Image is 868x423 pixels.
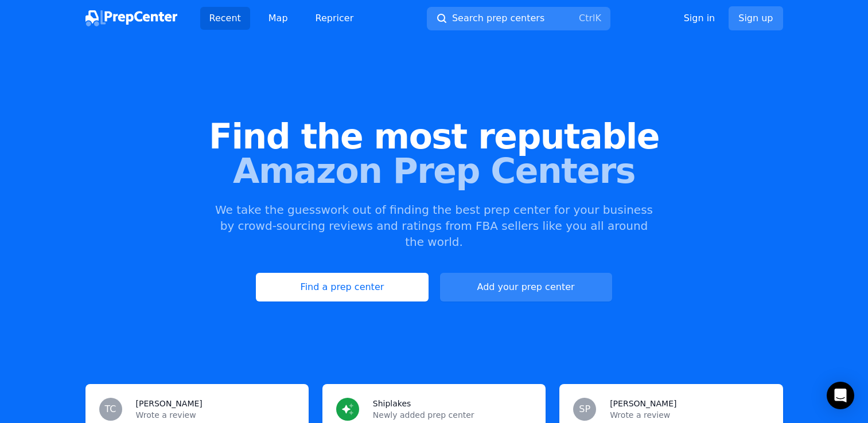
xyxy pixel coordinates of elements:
[610,409,769,421] p: Wrote a review
[136,398,203,409] h3: [PERSON_NAME]
[610,398,676,409] h3: [PERSON_NAME]
[18,119,850,154] span: Find the most reputable
[18,154,850,188] span: Amazon Prep Centers
[373,409,532,421] p: Newly added prep center
[452,11,544,25] span: Search prep centers
[440,273,612,301] a: Add your prep center
[827,382,854,409] div: Open Intercom Messenger
[214,202,655,250] p: We take the guesswork out of finding the best prep center for your business by crowd-sourcing rev...
[104,405,116,414] span: TC
[200,7,250,30] a: Recent
[259,7,297,30] a: Map
[595,13,601,23] kbd: K
[427,7,610,30] button: Search prep centersCtrlK
[579,13,595,23] kbd: Ctrl
[85,10,177,26] img: PrepCenter
[373,398,411,409] h3: Shiplakes
[306,7,363,30] a: Repricer
[729,6,783,30] a: Sign up
[136,409,295,421] p: Wrote a review
[256,273,428,301] a: Find a prep center
[579,405,590,414] span: SP
[684,11,715,25] a: Sign in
